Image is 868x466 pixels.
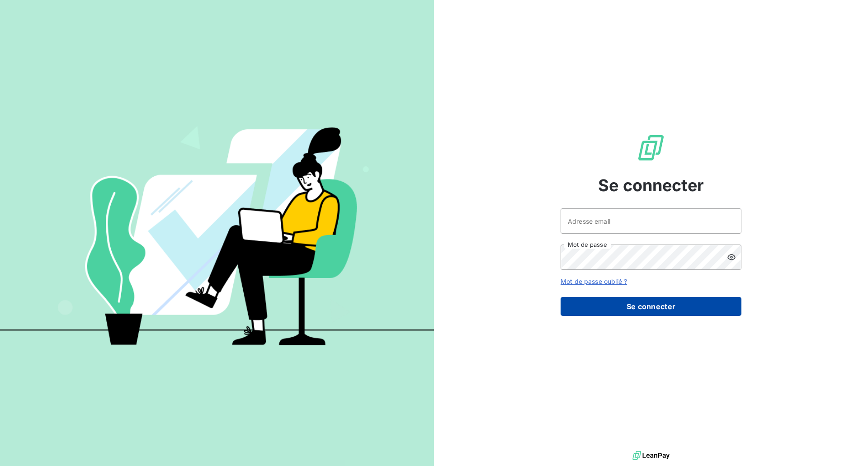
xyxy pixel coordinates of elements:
img: Logo LeanPay [637,133,665,162]
input: placeholder [561,208,741,234]
button: Se connecter [561,297,741,316]
img: logo [632,449,670,462]
span: Se connecter [598,173,704,198]
a: Mot de passe oublié ? [561,278,627,285]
